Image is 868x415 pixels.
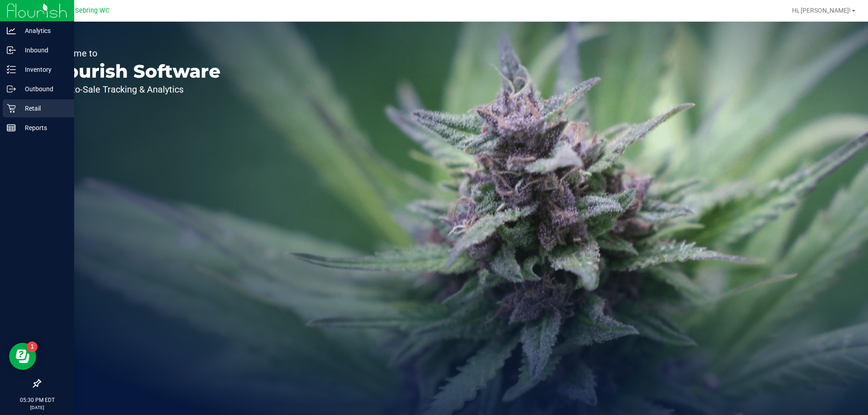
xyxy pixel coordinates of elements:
[4,404,70,411] p: [DATE]
[16,64,70,75] p: Inventory
[16,122,70,133] p: Reports
[7,123,16,132] inline-svg: Reports
[7,26,16,35] inline-svg: Analytics
[49,49,221,58] p: Welcome to
[7,84,16,93] inline-svg: Outbound
[4,396,70,404] p: 05:30 PM EDT
[16,45,70,56] p: Inbound
[16,84,70,94] p: Outbound
[7,46,16,55] inline-svg: Inbound
[49,62,221,80] p: Flourish Software
[75,7,109,14] span: Sebring WC
[7,104,16,113] inline-svg: Retail
[9,343,36,370] iframe: Resource center
[16,25,70,36] p: Analytics
[49,85,221,94] p: Seed-to-Sale Tracking & Analytics
[7,65,16,74] inline-svg: Inventory
[27,341,38,352] iframe: Resource center unread badge
[16,103,70,114] p: Retail
[792,7,851,14] span: Hi, [PERSON_NAME]!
